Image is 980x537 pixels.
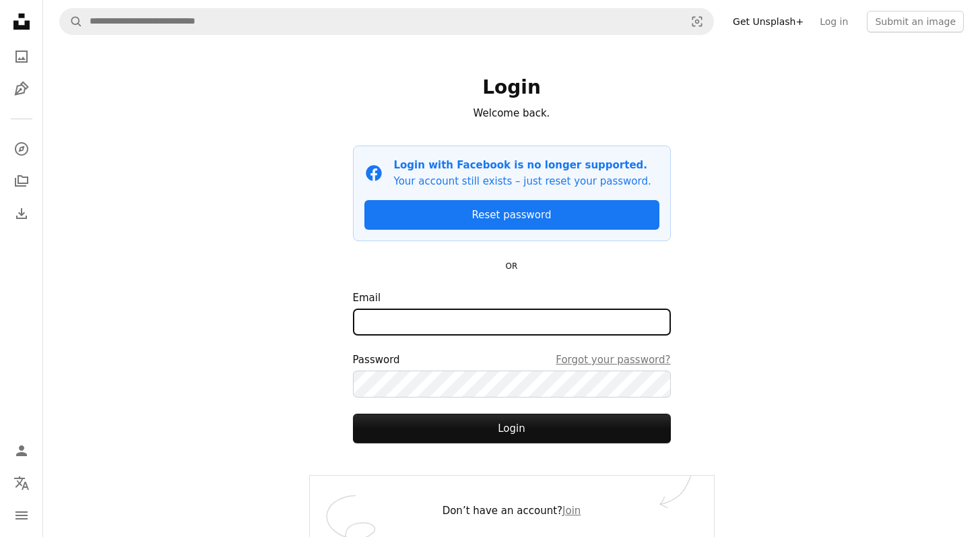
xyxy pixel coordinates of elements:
[353,352,671,368] div: Password
[556,352,670,368] a: Forgot your password?
[725,11,812,32] a: Get Unsplash+
[562,505,581,517] a: Join
[353,105,671,121] p: Welcome back.
[59,8,714,35] form: Find visuals sitewide
[8,135,35,162] a: Explore
[8,43,35,70] a: Photos
[8,168,35,195] a: Collections
[353,75,671,100] h1: Login
[353,309,671,336] input: Email
[867,11,964,32] button: Submit an image
[353,414,671,443] button: Login
[8,75,35,102] a: Illustrations
[8,200,35,227] a: Download History
[353,290,671,336] label: Email
[353,371,671,398] input: PasswordForgot your password?
[8,437,35,464] a: Log in / Sign up
[681,9,713,34] button: Visual search
[394,157,651,173] p: Login with Facebook is no longer supported.
[8,8,35,38] a: Home — Unsplash
[8,502,35,529] button: Menu
[8,470,35,497] button: Language
[60,9,83,34] button: Search Unsplash
[364,200,659,230] a: Reset password
[394,173,651,189] p: Your account still exists – just reset your password.
[812,11,856,32] a: Log in
[506,261,518,271] small: OR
